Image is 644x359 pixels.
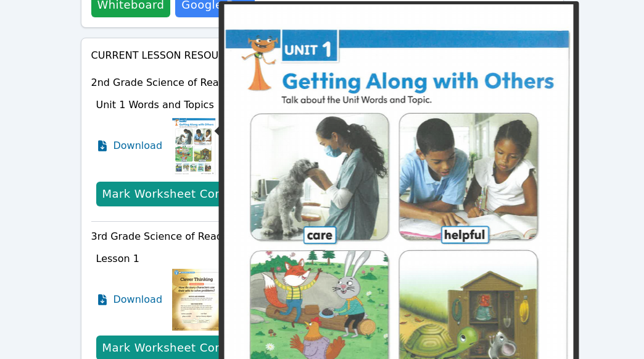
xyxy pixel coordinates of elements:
[96,115,163,177] a: Download
[114,138,163,153] span: Download
[102,185,263,203] div: Mark Worksheet Completed
[172,269,219,331] img: Lesson 1
[91,48,553,63] h4: Current Lesson Resources
[96,182,269,206] button: Mark Worksheet Completed
[91,73,421,93] div: 2nd Grade Science of Reading Curriculum Unit 1: Getting Along
[96,99,214,111] span: Unit 1 Words and Topics
[114,292,163,307] span: Download
[172,115,216,177] img: Unit 1 Words and Topics
[91,227,421,247] div: 3rd Grade Science of Reading Unit 1 Solving Problems
[96,269,163,331] a: Download
[102,339,263,357] div: Mark Worksheet Completed
[96,253,139,264] span: Lesson 1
